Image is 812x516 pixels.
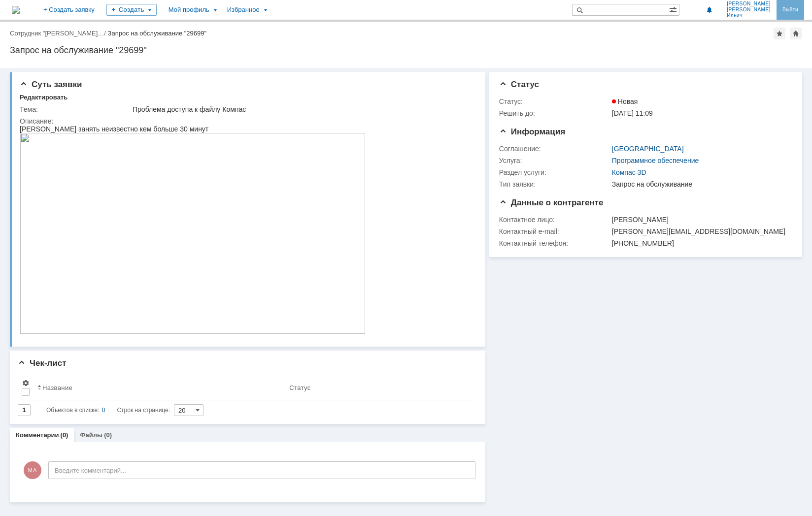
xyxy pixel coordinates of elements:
[133,105,471,113] div: Проблема доступа к файлу Компас
[499,180,610,188] div: Тип заявки:
[727,1,771,7] span: [PERSON_NAME]
[20,94,68,101] div: Редактировать
[46,404,170,416] i: Строк на странице:
[499,227,610,235] div: Контактный e-mail:
[612,109,653,117] span: [DATE] 11:09
[20,105,131,113] div: Тема:
[499,109,610,117] div: Решить до:
[499,97,610,105] div: Статус:
[106,4,157,16] div: Создать
[61,431,68,439] div: (0)
[102,404,105,416] div: 0
[612,157,699,164] a: Программное обеспечение
[34,375,285,400] th: Название
[10,30,104,37] a: Сотрудник "[PERSON_NAME]…
[612,227,787,235] div: [PERSON_NAME][EMAIL_ADDRESS][DOMAIN_NAME]
[18,358,67,368] span: Чек-лист
[727,13,771,19] span: Ильич
[10,30,108,37] div: /
[12,6,20,14] a: Перейти на домашнюю страницу
[80,431,102,439] a: Файлы
[612,145,684,153] a: [GEOGRAPHIC_DATA]
[774,28,785,39] div: Добавить в избранное
[499,198,604,207] span: Данные о контрагенте
[669,4,679,14] span: Расширенный поиск
[790,28,802,39] div: Сделать домашней страницей
[20,80,82,89] span: Суть заявки
[612,168,646,176] a: Компас 3D
[285,375,470,400] th: Статус
[499,127,565,136] span: Информация
[108,30,207,37] div: Запрос на обслуживание "29699"
[42,384,72,391] div: Название
[499,80,539,89] span: Статус
[727,7,771,13] span: [PERSON_NAME]
[499,168,610,176] div: Раздел услуги:
[499,157,610,164] div: Услуга:
[104,431,112,439] div: (0)
[24,461,41,479] span: МА
[499,239,610,247] div: Контактный телефон:
[16,431,59,439] a: Комментарии
[612,97,638,105] span: Новая
[46,407,99,414] span: Объектов в списке:
[499,216,610,224] div: Контактное лицо:
[612,180,787,188] div: Запрос на обслуживание
[612,239,787,247] div: [PHONE_NUMBER]
[20,117,473,125] div: Описание:
[10,45,802,55] div: Запрос на обслуживание "29699"
[612,216,787,224] div: [PERSON_NAME]
[22,379,30,387] span: Настройки
[499,145,610,153] div: Соглашение:
[12,6,20,14] img: logo
[289,384,310,391] div: Статус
